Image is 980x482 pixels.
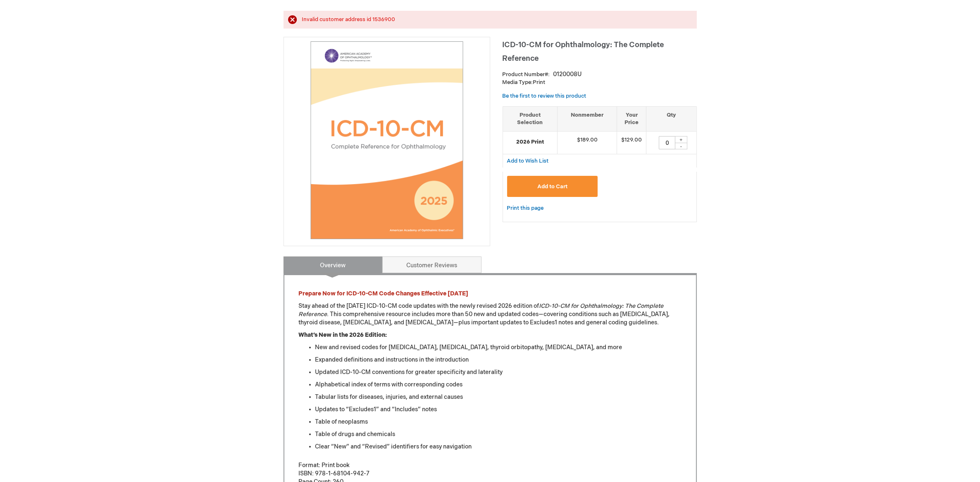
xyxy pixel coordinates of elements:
em: ICD-10-CM for Ophthalmology: The Complete Reference [299,302,664,318]
a: Add to Wish List [507,157,549,164]
td: $129.00 [617,131,646,154]
strong: Prepare Now for ICD-10-CM Code Changes Effective [DATE] [299,290,469,297]
th: Product Selection [503,106,558,131]
div: + [675,136,687,143]
p: Print [503,79,697,86]
li: Expanded definitions and instructions in the introduction [315,356,682,364]
div: 0120008U [553,70,582,79]
a: Print this page [507,203,544,213]
p: Stay ahead of the [DATE] ICD-10-CM code updates with the newly revised 2026 edition of . This com... [299,302,682,327]
th: Your Price [617,106,646,131]
input: Qty [659,136,675,149]
strong: 2026 Print [507,138,553,146]
td: $189.00 [558,131,617,154]
a: Overview [284,257,383,273]
div: Invalid customer address id 1536900 [302,16,689,24]
li: Table of neoplasms [315,418,682,426]
strong: Product Number [503,71,550,78]
div: - [675,143,687,149]
a: Customer Reviews [382,257,482,273]
li: Table of drugs and chemicals [315,430,682,439]
th: Nonmember [558,106,617,131]
span: ICD-10-CM for Ophthalmology: The Complete Reference [503,41,664,63]
span: Add to Cart [537,183,567,190]
a: Be the first to review this product [503,93,587,99]
li: Updated ICD-10-CM conventions for greater specificity and laterality [315,368,682,376]
button: Add to Cart [507,176,598,197]
li: Tabular lists for diseases, injuries, and external causes [315,393,682,401]
span: Add to Wish List [507,158,549,164]
li: Clear “New” and “Revised” identifiers for easy navigation [315,443,682,451]
li: Updates to “Excludes1” and “Includes” notes [315,405,682,414]
li: New and revised codes for [MEDICAL_DATA], [MEDICAL_DATA], thyroid orbitopathy, [MEDICAL_DATA], an... [315,343,682,352]
li: Alphabetical index of terms with corresponding codes [315,381,682,389]
img: ICD-10-CM for Ophthalmology: The Complete Reference [288,41,486,239]
strong: What’s New in the 2026 Edition: [299,331,387,338]
strong: Media Type: [503,79,533,86]
th: Qty [646,106,696,131]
